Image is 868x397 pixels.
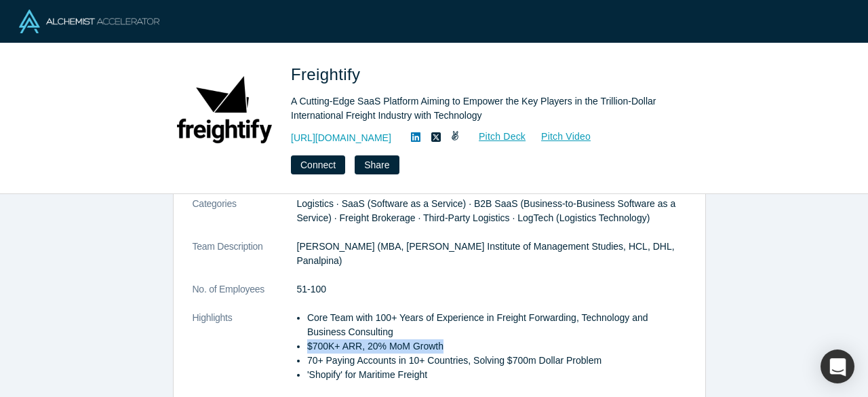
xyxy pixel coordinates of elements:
li: 70+ Paying Accounts in 10+ Countries, Solving $700m Dollar Problem [307,354,686,368]
dd: 51-100 [297,282,686,297]
li: $700K+ ARR, 20% MoM Growth [307,339,686,354]
span: Logistics · SaaS (Software as a Service) · B2B SaaS (Business-to-Business Software as a Service) ... [297,198,676,223]
span: Freightify [291,65,365,83]
li: Core Team with 100+ Years of Experience in Freight Forwarding, Technology and Business Consulting [307,311,686,339]
button: Share [355,155,399,174]
li: 'Shopify' for Maritime Freight [307,368,686,382]
p: [PERSON_NAME] (MBA, [PERSON_NAME] Institute of Management Studies, HCL, DHL, Panalpina) [297,240,686,268]
a: Pitch Video [526,129,591,145]
img: Alchemist Logo [19,10,159,33]
dt: No. of Employees [193,282,297,311]
dt: Categories [193,197,297,240]
img: Freightify's Logo [177,62,272,157]
dt: Highlights [193,311,297,396]
a: Pitch Deck [464,129,526,145]
button: Connect [291,155,345,174]
a: [URL][DOMAIN_NAME] [291,131,391,145]
div: A Cutting-Edge SaaS Platform Aiming to Empower the Key Players in the Trillion-Dollar Internation... [291,94,671,123]
dt: Team Description [193,240,297,282]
